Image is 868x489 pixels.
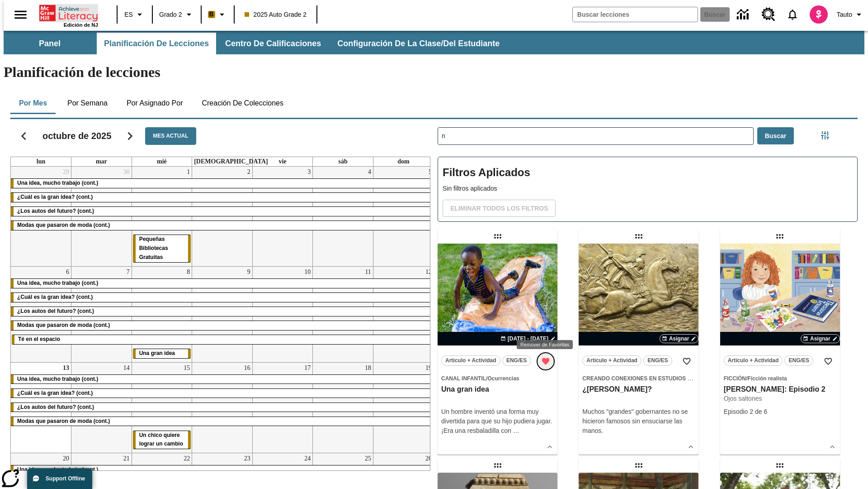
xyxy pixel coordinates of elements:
[252,167,313,266] td: 3 de octubre de 2025
[517,340,573,349] div: Remover de Favoritas
[789,356,809,365] span: ENG/ES
[724,374,836,383] span: Tema: Ficción/Ficción realista
[366,167,373,177] a: 4 de octubre de 2025
[487,375,519,382] span: Ocurrencias
[11,389,434,398] div: ¿Cuál es la gran idea? (cont.)
[313,167,373,266] td: 4 de octubre de 2025
[491,229,505,244] div: Lección arrastrable: Una gran idea
[35,157,47,166] a: lunes
[508,335,548,343] span: [DATE] - [DATE]
[438,157,858,222] div: Filtros Aplicados
[582,355,642,366] button: Artículo + Actividad
[12,335,433,344] div: Té en el espacio
[302,363,312,374] a: 17 de octubre de 2025
[373,266,434,362] td: 12 de octubre de 2025
[192,362,253,453] td: 16 de octubre de 2025
[118,125,142,148] button: Seguir
[302,453,312,464] a: 24 de octubre de 2025
[801,334,840,343] button: Asignar Elegir fechas
[756,2,781,27] a: Centro de recursos, Se abrirá en una pestaña nueva.
[441,375,486,382] span: Canal Infantil
[499,335,557,343] button: 08 oct - 08 oct Elegir fechas
[330,33,507,54] button: Configuración de la clase/del estudiante
[643,355,672,366] button: ENG/ES
[60,92,115,114] button: Por semana
[373,362,434,453] td: 19 de octubre de 2025
[133,431,191,449] div: Un chico quiere lograr un cambio
[684,440,698,454] button: Ver más
[17,294,93,300] span: ¿Cuál es la gran idea? (cont.)
[145,127,196,145] button: Mes actual
[720,244,840,455] div: lesson details
[182,363,192,374] a: 15 de octubre de 2025
[543,440,557,454] button: Ver más
[746,375,747,382] span: /
[5,33,95,54] button: Panel
[728,356,779,365] span: Artículo + Actividad
[71,362,132,453] td: 14 de octubre de 2025
[313,266,373,362] td: 11 de octubre de 2025
[185,167,192,177] a: 1 de octubre de 2025
[133,349,191,358] div: Una gran idea
[11,307,434,316] div: ¿Los autos del futuro? (cont.)
[218,33,328,54] button: Centro de calificaciones
[122,453,132,464] a: 21 de octubre de 2025
[11,167,71,266] td: 29 de septiembre de 2025
[724,385,836,394] h3: Elena Menope: Episodio 2
[11,221,434,230] div: Modas que pasaron de moda (cont.)
[573,7,698,22] input: Buscar campo
[192,266,253,362] td: 9 de octubre de 2025
[192,167,253,266] td: 2 de octubre de 2025
[781,3,804,26] a: Notificaciones
[11,279,434,288] div: Una idea, mucho trabajo (cont.)
[11,362,71,453] td: 13 de octubre de 2025
[17,418,110,424] span: Modas que pasaron de moda (cont.)
[632,229,646,244] : Lección arrastrable: ¿Alejandro el Malo?
[156,6,198,23] button: Grado: Grado 2, Elige un grado
[120,6,149,23] button: Lenguaje: ES, Selecciona un idioma
[513,427,519,434] span: …
[443,162,853,184] h2: Filtros Aplicados
[225,38,321,49] span: Centro de calificaciones
[46,475,85,482] span: Support Offline
[363,267,373,278] a: 11 de octubre de 2025
[61,453,71,464] a: 20 de octubre de 2025
[122,167,132,177] a: 30 de septiembre de 2025
[125,267,132,278] a: 7 de octubre de 2025
[17,208,94,214] span: ¿Los autos del futuro? (cont.)
[139,432,183,447] span: Un chico quiere lograr un cambio
[11,375,434,384] div: Una idea, mucho trabajo (cont.)
[18,336,60,342] span: Té en el espacio
[820,353,836,369] button: Añadir a mis Favoritas
[586,356,637,365] span: Artículo + Actividad
[104,38,209,49] span: Planificación de lecciones
[4,33,508,54] div: Subbarra de navegación
[445,356,496,365] span: Artículo + Actividad
[209,9,214,20] span: B
[11,293,434,302] div: ¿Cuál es la gran idea? (cont.)
[373,167,434,266] td: 5 de octubre de 2025
[441,374,554,383] span: Tema: Canal Infantil/Ocurrencias
[363,363,373,374] a: 18 de octubre de 2025
[139,350,175,356] span: Una gran idea
[486,375,487,382] span: /
[579,244,698,455] div: lesson details
[302,267,312,278] a: 10 de octubre de 2025
[424,267,434,278] a: 12 de octubre de 2025
[39,3,98,28] div: Portada
[11,465,434,475] div: Una idea, mucho trabajo (cont.)
[731,2,756,27] a: Centro de información
[582,385,695,394] h3: ¿Alejandro el Malo?
[64,267,71,278] a: 6 de octubre de 2025
[773,458,787,473] div: Lección arrastrable: Un guitarrista ayuda a Haití
[396,157,411,166] a: domingo
[363,453,373,464] a: 25 de octubre de 2025
[427,167,434,177] a: 5 de octubre de 2025
[337,38,500,49] span: Configuración de la clase/del estudiante
[11,179,434,188] div: Una idea, mucho trabajo (cont.)
[757,127,794,145] button: Buscar
[582,375,715,382] span: Creando conexiones en Estudios Sociales
[724,375,746,382] span: Ficción
[119,92,190,114] button: Por asignado por
[424,363,434,374] a: 19 de octubre de 2025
